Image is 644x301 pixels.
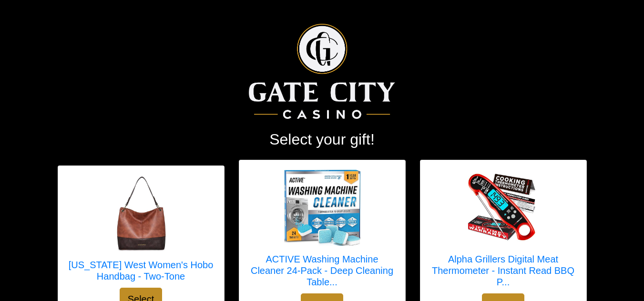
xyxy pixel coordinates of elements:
[249,170,396,293] a: ACTIVE Washing Machine Cleaner 24-Pack - Deep Cleaning Tablets ACTIVE Washing Machine Cleaner 24-...
[284,170,360,246] img: ACTIVE Washing Machine Cleaner 24-Pack - Deep Cleaning Tablets
[68,175,215,288] a: Montana West Women's Hobo Handbag - Two-Tone [US_STATE] West Women's Hobo Handbag - Two-Tone
[465,171,542,244] img: Alpha Grillers Digital Meat Thermometer - Instant Read BBQ Probe
[430,253,577,288] h5: Alpha Grillers Digital Meat Thermometer - Instant Read BBQ P...
[249,253,396,288] h5: ACTIVE Washing Machine Cleaner 24-Pack - Deep Cleaning Table...
[103,175,179,252] img: Montana West Women's Hobo Handbag - Two-Tone
[249,24,395,119] img: Logo
[430,170,577,293] a: Alpha Grillers Digital Meat Thermometer - Instant Read BBQ Probe Alpha Grillers Digital Meat Ther...
[68,259,215,282] h5: [US_STATE] West Women's Hobo Handbag - Two-Tone
[58,130,587,148] h2: Select your gift!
